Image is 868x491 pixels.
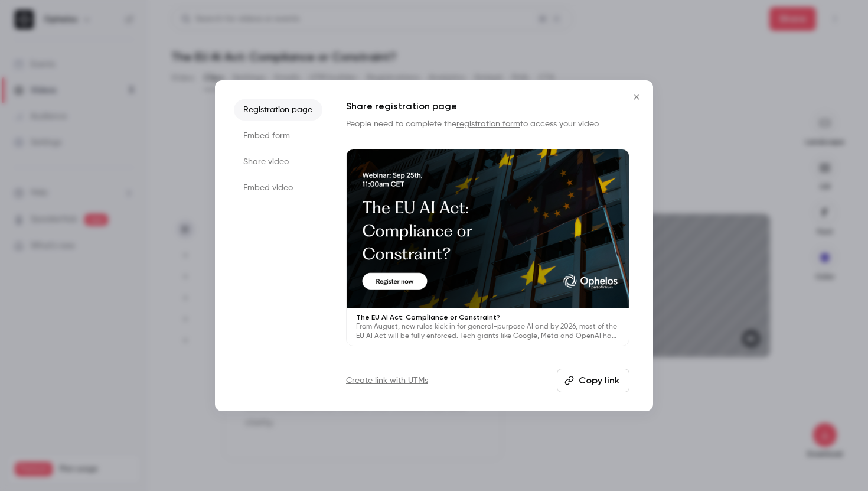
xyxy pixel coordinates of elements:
p: The EU AI Act: Compliance or Constraint? [356,313,619,322]
p: From August, new rules kick in for general-purpose AI and by 2026, most of the EU AI Act will be ... [356,322,619,341]
li: Embed video [234,177,322,199]
li: Embed form [234,125,322,147]
a: Create link with UTMs [346,375,428,386]
p: People need to complete the to access your video [346,118,629,130]
a: The EU AI Act: Compliance or Constraint?From August, new rules kick in for general-purpose AI and... [346,149,629,347]
button: Copy link [557,369,629,392]
a: registration form [456,120,520,128]
h1: Share registration page [346,99,629,113]
li: Registration page [234,99,322,121]
button: Close [625,85,648,109]
li: Share video [234,151,322,173]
